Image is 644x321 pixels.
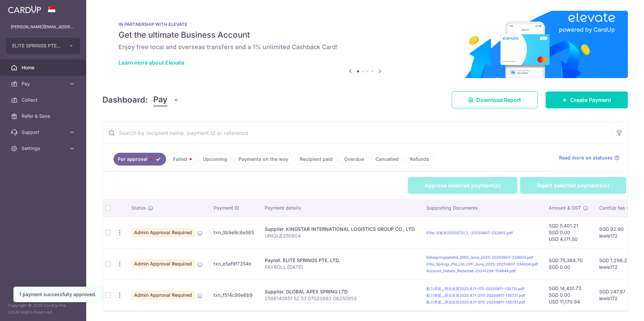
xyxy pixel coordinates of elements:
a: Payments on the way [234,153,293,166]
span: Refer & Save [22,113,66,119]
span: Admin Approval Required [131,259,195,269]
button: ELITE SPRINGS PTE. LTD. [6,38,80,54]
a: Account_Details_Redacted-20241209-154844.pdf [426,269,516,273]
span: Support [22,129,66,136]
span: ELITE SPRINGS PTE. LTD. [12,42,62,49]
span: Home [22,64,66,71]
a: Learn more about Elevate [119,59,184,66]
a: Elite-对账单20250731_1_-20250807-232955.pdf [426,230,513,235]
span: Amount & GST [549,205,581,211]
span: Pay [153,94,167,106]
td: SGD 247.87 lewis172 [594,279,638,311]
span: Pay [22,80,66,87]
a: Cancelled [371,153,403,166]
a: Failed [169,153,196,166]
a: Overdue [340,153,368,166]
span: Admin Approval Required [131,290,195,300]
img: Renovation banner [102,11,628,78]
th: Payment ID [208,199,259,217]
p: IN PARTNERSHIP WITH ELEVATE [119,22,612,27]
span: CardUp fee [599,205,625,211]
td: txn_f514c99e6b9 [208,279,259,311]
h6: Enjoy free local and overseas transfers and a 1% unlimited Cashback Card! [119,43,612,51]
td: txn_3b9e9c8e585 [208,217,259,248]
a: Download Report [452,92,538,108]
div: Supplier. GLOBAL APEX SPRING LTD [265,288,416,295]
div: 1 payment successfully approved. [19,291,96,298]
td: SGD 1,296.27 lewis172 [594,248,638,279]
input: Search by recipient name, payment id or reference [103,122,611,144]
a: Read more on statuses [559,154,619,161]
a: Create Payment [546,92,628,108]
h4: Dashboard: [102,94,148,106]
td: SGD 14,410.73 SGD 0.00 USD 11,170.94 [543,279,594,311]
a: 毅力弹簧__商业发票2025.8.11-1(1)-20250811-135731.pdf [426,286,524,291]
span: Admin Approval Required [131,228,195,237]
a: Elite_Springs_Pte_Ltd_CPF_June_2025-20250807-234004.pdf [426,262,538,266]
p: UNIQUE250804 [265,233,416,239]
span: Read more on statuses [559,154,613,161]
p: [PERSON_NAME][EMAIL_ADDRESS][DOMAIN_NAME] [11,24,75,30]
th: Supporting Documents [421,199,543,217]
a: Upcoming [199,153,231,166]
a: 毅力弹簧__商业发票2025.8.11-3(1)-20250811-135731.pdf [426,300,525,305]
td: SGD 75,364.70 SGD 0.00 [543,248,594,279]
span: Settings [22,145,66,152]
td: SGD 5,401.21 SGD 0.00 USD 4,171.50 [543,217,594,248]
a: Elitespringspteltd_GIRO_June_2025-20250807-234003.pdf [426,255,533,260]
td: SGD 92.90 lewis172 [594,217,638,248]
span: Download Report [476,96,521,104]
span: Collect [22,97,66,103]
button: Pay [153,94,179,106]
a: Refunds [406,153,433,166]
p: 2506140851 52 53 07020883 06250853 [265,295,416,302]
a: Recipient paid [295,153,337,166]
h5: Get the ultimate Business Account [119,30,612,40]
img: CardUp [8,5,41,13]
th: Payment details [259,199,421,217]
span: Create Payment [570,96,611,104]
a: For approval [114,153,166,166]
span: Status [131,205,146,211]
p: PAYROLL [DATE] [265,264,416,271]
a: 毅力弹簧__商业发票2025.8.11-2(1)-20250811-135731.pdf [426,293,525,298]
div: Payroll. ELITE SPRINGS PTE. LTD. [265,257,416,264]
div: Supplier. KINGSTAR INTERNATIONAL LOGISTICS GROUP CO., LTD. [265,226,416,233]
td: txn_e5af9f7354b [208,248,259,279]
